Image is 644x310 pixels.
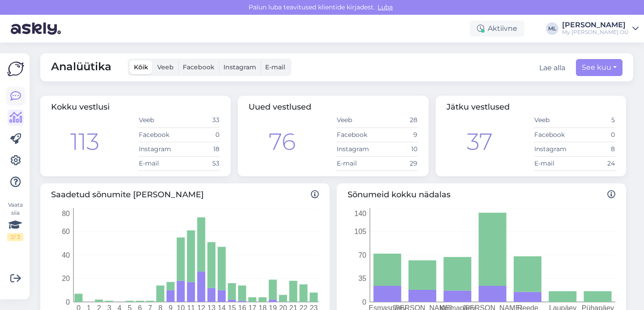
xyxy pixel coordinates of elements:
div: [PERSON_NAME] [562,21,629,29]
span: Kõik [134,63,148,71]
td: 10 [377,142,418,156]
span: Analüütika [51,59,112,76]
td: E-mail [534,156,575,170]
td: Veeb [534,113,575,127]
span: Uued vestlused [249,102,311,112]
span: E-mail [265,63,285,71]
tspan: 60 [62,228,70,235]
td: 53 [179,156,220,170]
button: See kuu [576,59,623,76]
td: Veeb [138,113,179,127]
td: Facebook [336,127,377,142]
a: [PERSON_NAME]My [PERSON_NAME] OÜ [562,21,639,36]
div: Aktiivne [470,21,524,37]
img: Askly Logo [7,60,24,77]
div: Vaata siia [7,201,23,241]
tspan: 0 [66,298,70,306]
div: 76 [269,124,296,159]
div: 2 / 3 [7,233,23,241]
td: Instagram [336,142,377,156]
tspan: 40 [62,251,70,259]
span: Saadetud sõnumite [PERSON_NAME] [51,189,319,201]
span: Luba [375,3,395,11]
span: Jätku vestlused [447,102,510,112]
span: Facebook [183,63,215,71]
tspan: 35 [358,275,366,282]
td: 29 [377,156,418,170]
tspan: 105 [354,228,366,235]
td: E-mail [138,156,179,170]
span: Instagram [223,63,256,71]
td: 24 [575,156,615,170]
span: Veeb [157,63,174,71]
td: 0 [575,127,615,142]
tspan: 70 [358,251,366,259]
td: Facebook [534,127,575,142]
div: 113 [70,124,99,159]
td: 8 [575,142,615,156]
tspan: 20 [62,275,70,282]
tspan: 0 [362,298,366,306]
td: 0 [179,127,220,142]
span: Sõnumeid kokku nädalas [348,189,615,201]
tspan: 140 [354,209,366,217]
td: 18 [179,142,220,156]
td: 33 [179,113,220,127]
td: Instagram [534,142,575,156]
td: Instagram [138,142,179,156]
div: 37 [467,124,493,159]
td: Facebook [138,127,179,142]
div: ML [546,22,558,35]
td: 9 [377,127,418,142]
td: E-mail [336,156,377,170]
td: 5 [575,113,615,127]
tspan: 80 [62,209,70,217]
button: Lae alla [539,63,565,73]
td: Veeb [336,113,377,127]
span: Kokku vestlusi [51,102,110,112]
div: My [PERSON_NAME] OÜ [562,29,629,36]
td: 28 [377,113,418,127]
